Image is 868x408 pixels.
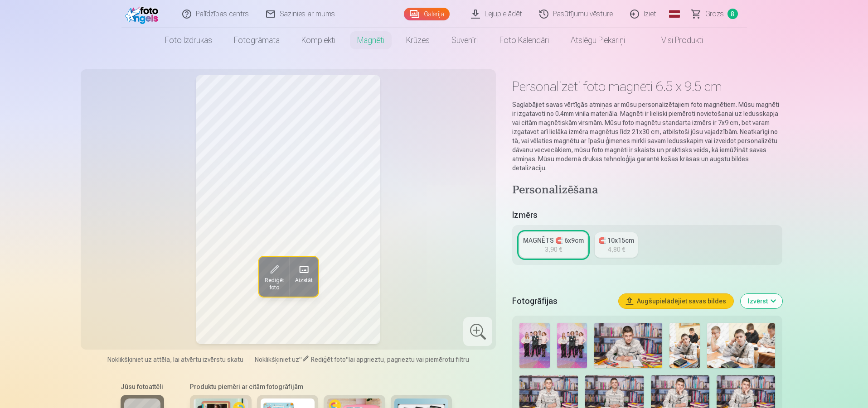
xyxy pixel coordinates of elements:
[154,28,223,53] a: Foto izdrukas
[291,28,346,53] a: Komplekti
[741,294,782,308] button: Izvērst
[512,209,782,221] h5: Izmērs
[441,28,489,53] a: Suvenīri
[125,4,162,24] img: /fa1
[512,78,782,95] h1: Personalizēti foto magnēti 6.5 x 9.5 cm
[349,356,469,363] span: lai apgrieztu, pagrieztu vai piemērotu filtru
[519,232,587,258] a: MAGNĒTS 🧲 6x9cm3,90 €
[346,356,349,363] span: "
[121,382,164,391] h6: Jūsu fotoattēli
[223,28,291,53] a: Fotogrāmata
[727,9,738,19] span: 8
[636,28,714,53] a: Visi produkti
[255,356,299,363] span: Noklikšķiniet uz
[608,245,625,254] div: 4,80 €
[404,8,450,20] a: Galerija
[395,28,441,53] a: Krūzes
[512,295,611,307] h5: Fotogrāfijas
[545,245,562,254] div: 3,90 €
[289,257,318,297] button: Aizstāt
[311,356,346,363] span: Rediģēt foto
[512,183,782,198] h4: Personalizēšana
[295,277,312,284] span: Aizstāt
[619,294,733,308] button: Augšupielādējiet savas bildes
[489,28,560,53] a: Foto kalendāri
[299,356,302,363] span: "
[107,355,243,364] span: Noklikšķiniet uz attēla, lai atvērtu izvērstu skatu
[186,382,456,391] h6: Produktu piemēri ar citām fotogrāfijām
[346,28,395,53] a: Magnēti
[512,100,782,173] p: Saglabājiet savas vērtīgās atmiņas ar mūsu personalizētajiem foto magnētiem. Mūsu magnēti ir izga...
[259,257,289,297] button: Rediģēt foto
[598,236,634,245] div: 🧲 10x15cm
[523,236,584,245] div: MAGNĒTS 🧲 6x9cm
[595,232,638,258] a: 🧲 10x15cm4,80 €
[705,9,724,19] span: Grozs
[264,277,284,291] span: Rediģēt foto
[560,28,636,53] a: Atslēgu piekariņi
